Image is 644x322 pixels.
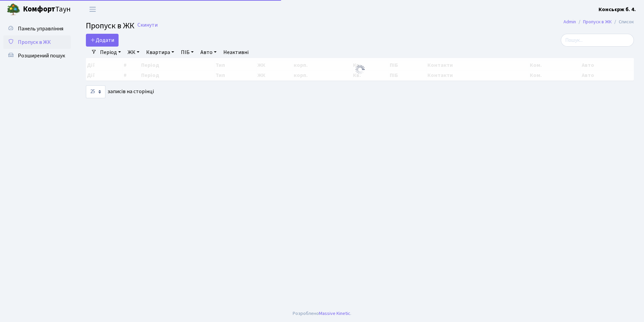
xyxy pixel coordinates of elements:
[3,35,71,49] a: Пропуск в ЖК
[612,18,634,26] li: Список
[86,85,105,98] select: записів на сторінці
[18,38,51,46] span: Пропуск в ЖК
[86,85,154,98] label: записів на сторінці
[355,64,365,75] img: Обробка...
[599,6,636,13] b: Консьєрж б. 4.
[3,22,71,35] a: Панель управління
[18,25,63,32] span: Панель управління
[7,3,20,16] img: logo.png
[143,47,177,58] a: Квартира
[553,15,644,29] nav: breadcrumb
[293,310,351,317] div: Розроблено .
[84,4,101,15] button: Переключити навігацію
[23,4,55,15] b: Комфорт
[563,18,576,25] a: Admin
[90,36,114,44] span: Додати
[137,22,158,28] a: Скинути
[561,34,634,47] input: Пошук...
[125,47,142,58] a: ЖК
[3,49,71,62] a: Розширений пошук
[86,34,119,47] a: Додати
[18,52,65,59] span: Розширений пошук
[97,47,124,58] a: Період
[599,5,636,14] a: Консьєрж б. 4.
[178,47,196,58] a: ПІБ
[583,18,612,25] a: Пропуск в ЖК
[86,20,134,32] span: Пропуск в ЖК
[319,310,350,317] a: Massive Kinetic
[198,47,219,58] a: Авто
[23,4,71,15] span: Таун
[221,47,251,58] a: Неактивні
